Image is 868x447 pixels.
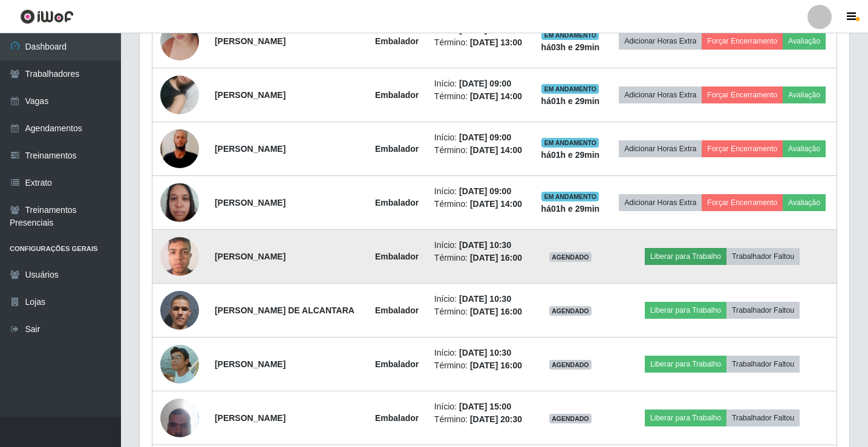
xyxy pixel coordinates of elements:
strong: Embalador [375,36,419,46]
button: Liberar para Trabalho [645,409,726,426]
time: [DATE] 16:00 [470,361,522,370]
time: [DATE] 09:00 [459,186,511,196]
strong: Embalador [375,413,419,423]
time: [DATE] 14:00 [470,199,522,209]
li: Início: [434,131,526,144]
time: [DATE] 16:00 [470,253,522,263]
li: Início: [434,185,526,198]
li: Término: [434,36,526,49]
button: Liberar para Trabalho [645,302,726,319]
li: Início: [434,239,526,252]
strong: [PERSON_NAME] DE ALCANTARA [215,305,354,315]
span: EM ANDAMENTO [541,192,599,201]
li: Término: [434,413,526,426]
time: [DATE] 15:00 [459,402,511,411]
strong: [PERSON_NAME] [215,36,286,46]
strong: há 01 h e 29 min [541,150,600,160]
strong: Embalador [375,90,419,100]
time: [DATE] 10:30 [459,294,511,304]
strong: Embalador [375,305,419,315]
time: [DATE] 10:30 [459,348,511,357]
strong: Embalador [375,252,419,261]
span: EM ANDAMENTO [541,30,599,40]
time: [DATE] 13:00 [470,38,522,47]
li: Início: [434,77,526,90]
img: 1722619557508.jpeg [160,392,199,443]
strong: Embalador [375,144,419,154]
button: Trabalhador Faltou [726,248,800,265]
strong: Embalador [375,198,419,207]
img: 1751591398028.jpeg [160,106,199,192]
button: Adicionar Horas Extra [619,33,702,50]
strong: há 01 h e 29 min [541,204,600,214]
button: Avaliação [783,140,826,157]
strong: [PERSON_NAME] [215,413,286,423]
img: 1740415667017.jpeg [160,177,199,228]
time: [DATE] 14:00 [470,91,522,101]
time: [DATE] 20:30 [470,414,522,424]
li: Término: [434,90,526,103]
button: Adicionar Horas Extra [619,86,702,103]
time: [DATE] 14:00 [470,145,522,155]
img: 1750121846688.jpeg [160,7,199,76]
button: Avaliação [783,194,826,211]
time: [DATE] 16:00 [470,307,522,316]
time: [DATE] 09:00 [459,79,511,88]
button: Forçar Encerramento [702,194,783,211]
span: AGENDADO [549,414,592,423]
strong: Embalador [375,359,419,369]
button: Liberar para Trabalho [645,356,726,373]
button: Forçar Encerramento [702,86,783,103]
button: Trabalhador Faltou [726,302,800,319]
li: Início: [434,400,526,413]
img: 1700235311626.jpeg [160,60,199,129]
button: Adicionar Horas Extra [619,194,702,211]
button: Trabalhador Faltou [726,356,800,373]
strong: [PERSON_NAME] [215,359,286,369]
li: Início: [434,347,526,359]
strong: [PERSON_NAME] [215,90,286,100]
li: Término: [434,144,526,157]
strong: há 01 h e 29 min [541,96,600,106]
strong: [PERSON_NAME] [215,252,286,261]
button: Trabalhador Faltou [726,409,800,426]
button: Avaliação [783,86,826,103]
span: AGENDADO [549,360,592,370]
button: Avaliação [783,33,826,50]
span: AGENDADO [549,306,592,316]
span: AGENDADO [549,252,592,262]
strong: há 03 h e 29 min [541,42,600,52]
button: Forçar Encerramento [702,33,783,50]
strong: [PERSON_NAME] [215,144,286,154]
time: [DATE] 10:30 [459,240,511,250]
li: Término: [434,305,526,318]
li: Término: [434,198,526,210]
button: Adicionar Horas Extra [619,140,702,157]
li: Término: [434,252,526,264]
img: 1730850583959.jpeg [160,276,199,345]
span: EM ANDAMENTO [541,138,599,148]
li: Início: [434,293,526,305]
span: EM ANDAMENTO [541,84,599,94]
img: 1687717859482.jpeg [160,230,199,282]
img: CoreUI Logo [20,9,74,24]
li: Término: [434,359,526,372]
button: Liberar para Trabalho [645,248,726,265]
img: 1756149740665.jpeg [160,345,199,383]
time: [DATE] 09:00 [459,132,511,142]
strong: [PERSON_NAME] [215,198,286,207]
button: Forçar Encerramento [702,140,783,157]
